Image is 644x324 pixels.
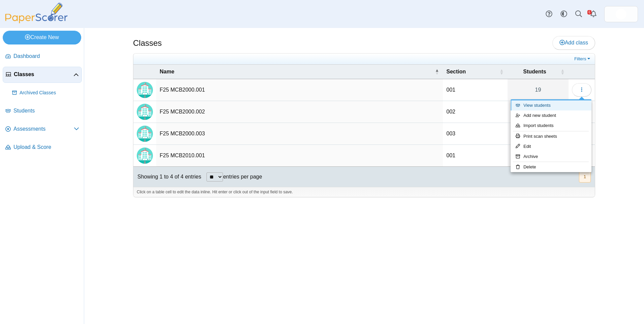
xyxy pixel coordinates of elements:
span: Dashboard [13,53,79,60]
div: Click on a table cell to edit the data inline. Hit enter or click out of the input field to save. [133,187,595,197]
a: View students [511,100,591,110]
span: Section : Activate to sort [500,65,504,79]
a: Classes [3,67,82,83]
label: entries per page [223,174,262,180]
td: 003 [443,123,508,145]
a: Add class [552,36,595,50]
td: 002 [443,101,508,123]
a: 23 [508,101,569,123]
span: Archived Classes [20,90,79,96]
span: Students [523,69,546,74]
span: Students [13,107,79,115]
img: PaperScorer [3,3,70,23]
td: 001 [443,79,508,101]
span: Name [160,69,174,74]
a: ps.hreErqNOxSkiDGg1 [604,6,638,22]
a: Archive [511,152,591,162]
img: Locally created class [137,126,153,142]
a: Edit [511,141,591,152]
a: 21 [508,123,569,144]
h1: Classes [133,37,162,49]
td: F25 MCB2000.001 [156,79,443,101]
span: Classes [14,71,73,78]
a: Dashboard [3,48,82,65]
a: Delete [511,162,591,172]
span: Assessments [13,125,74,133]
a: Add new student [511,110,591,121]
nav: pagination [578,171,591,183]
td: F25 MCB2000.003 [156,123,443,145]
a: Students [3,103,82,119]
a: Import students [511,121,591,131]
span: Add class [559,40,588,45]
td: F25 MCB2000.002 [156,101,443,123]
img: ps.hreErqNOxSkiDGg1 [616,9,626,20]
img: Locally created class [137,148,153,164]
td: 001 [443,145,508,167]
img: Locally created class [137,82,153,98]
span: Students : Activate to sort [560,65,565,79]
a: Archived Classes [9,85,82,101]
img: Locally created class [137,104,153,120]
a: Create New [3,31,81,44]
a: 19 [508,79,569,101]
a: Filters [573,56,593,62]
a: 23 [508,145,569,166]
a: Assessments [3,121,82,137]
a: Print scan sheets [511,131,591,141]
button: 1 [579,171,591,183]
span: Micah Willis [616,9,626,20]
a: PaperScorer [3,19,70,24]
span: Name : Activate to invert sorting [435,65,439,79]
a: Alerts [586,7,601,22]
div: Showing 1 to 4 of 4 entries [133,167,201,187]
span: Section [446,69,466,74]
td: F25 MCB2010.001 [156,145,443,167]
span: Upload & Score [13,143,79,151]
a: Upload & Score [3,139,82,156]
